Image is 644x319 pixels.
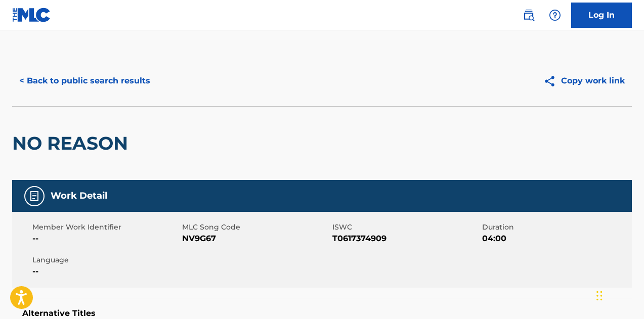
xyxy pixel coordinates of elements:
[32,222,180,233] span: Member Work Identifier
[12,68,157,94] button: < Back to public search results
[12,8,51,22] img: MLC Logo
[332,233,480,245] span: T0617374909
[596,281,603,311] div: Drag
[523,9,535,21] img: search
[28,190,40,202] img: Work Detail
[182,222,329,233] span: MLC Song Code
[32,255,180,265] span: Language
[12,132,133,155] h2: NO REASON
[482,233,629,245] span: 04:00
[519,5,539,25] a: Public Search
[571,3,632,28] a: Log In
[543,75,561,87] img: Copy work link
[545,5,565,25] div: Help
[482,222,629,233] span: Duration
[593,270,644,319] iframe: Chat Widget
[51,190,107,202] h5: Work Detail
[32,233,180,245] span: --
[332,222,480,233] span: ISWC
[549,9,561,21] img: help
[32,265,180,278] span: --
[22,308,622,318] h5: Alternative Titles
[536,68,632,94] button: Copy work link
[182,233,329,245] span: NV9G67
